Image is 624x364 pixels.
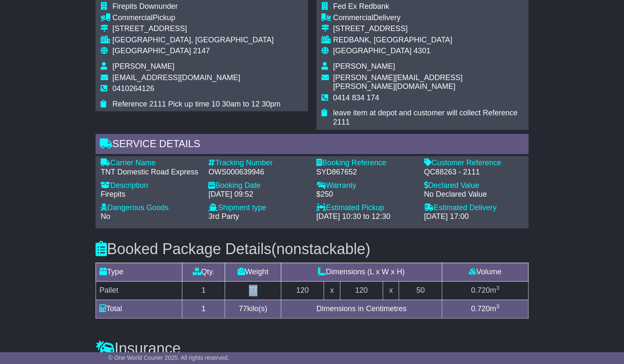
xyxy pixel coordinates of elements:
[383,281,399,299] td: x
[414,47,430,55] span: 4301
[316,203,415,213] div: Estimated Pickup
[333,2,389,10] span: Fed Ex Redbank
[96,281,182,299] td: Pallet
[496,285,500,291] sup: 3
[424,212,523,221] div: [DATE] 17:00
[333,94,379,102] span: 0414 834 174
[112,100,280,108] span: Reference 2111 Pick up time 10 30am to 12 30pm
[208,212,239,221] span: 3rd Party
[112,13,153,22] span: Commercial
[112,73,240,82] span: [EMAIL_ADDRESS][DOMAIN_NAME]
[112,13,280,23] div: Pickup
[424,181,523,190] div: Declared Value
[208,190,308,199] div: [DATE] 09:52
[333,13,373,22] span: Commercial
[316,212,415,221] div: [DATE] 10:30 to 12:30
[96,263,182,281] td: Type
[333,36,523,45] div: REDBANK, [GEOGRAPHIC_DATA]
[471,304,490,313] span: 0.720
[442,281,528,299] td: m
[101,181,200,190] div: Description
[182,263,225,281] td: Qty.
[471,286,490,294] span: 0.720
[182,281,225,299] td: 1
[96,241,528,257] h3: Booked Package Details
[281,263,442,281] td: Dimensions (L x W x H)
[112,24,280,34] div: [STREET_ADDRESS]
[112,36,280,45] div: [GEOGRAPHIC_DATA], [GEOGRAPHIC_DATA]
[316,159,415,168] div: Booking Reference
[281,299,442,318] td: Dimensions in Centimetres
[96,340,528,356] h3: Insurance
[399,281,442,299] td: 50
[239,304,247,313] span: 77
[112,2,178,10] span: Firepits Downunder
[333,13,523,23] div: Delivery
[208,203,308,213] div: Shipment type
[333,62,395,70] span: [PERSON_NAME]
[442,299,528,318] td: m
[108,354,229,361] span: © One World Courier 2025. All rights reserved.
[101,212,110,221] span: No
[333,109,518,126] span: leave item at depot and customer will collect Reference 2111
[424,190,523,199] div: No Declared Value
[225,281,281,299] td: 77
[112,84,154,93] span: 0410264126
[316,181,415,190] div: Warranty
[316,168,415,177] div: SYD867652
[333,47,412,55] span: [GEOGRAPHIC_DATA]
[271,240,370,257] span: (nonstackable)
[96,134,528,156] div: Service Details
[193,47,210,55] span: 2147
[316,190,415,199] div: $250
[225,299,281,318] td: kilo(s)
[101,190,200,199] div: Firepits
[333,73,463,91] span: [PERSON_NAME][EMAIL_ADDRESS][PERSON_NAME][DOMAIN_NAME]
[101,168,200,177] div: TNT Domestic Road Express
[101,159,200,168] div: Carrier Name
[208,159,308,168] div: Tracking Number
[281,281,324,299] td: 120
[496,303,500,309] sup: 3
[208,168,308,177] div: OWS000639946
[101,203,200,213] div: Dangerous Goods
[442,263,528,281] td: Volume
[424,168,523,177] div: QC88263 - 2111
[112,47,191,55] span: [GEOGRAPHIC_DATA]
[225,263,281,281] td: Weight
[208,181,308,190] div: Booking Date
[112,62,174,70] span: [PERSON_NAME]
[333,24,523,34] div: [STREET_ADDRESS]
[96,299,182,318] td: Total
[340,281,383,299] td: 120
[424,203,523,213] div: Estimated Delivery
[324,281,340,299] td: x
[182,299,225,318] td: 1
[424,159,523,168] div: Customer Reference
